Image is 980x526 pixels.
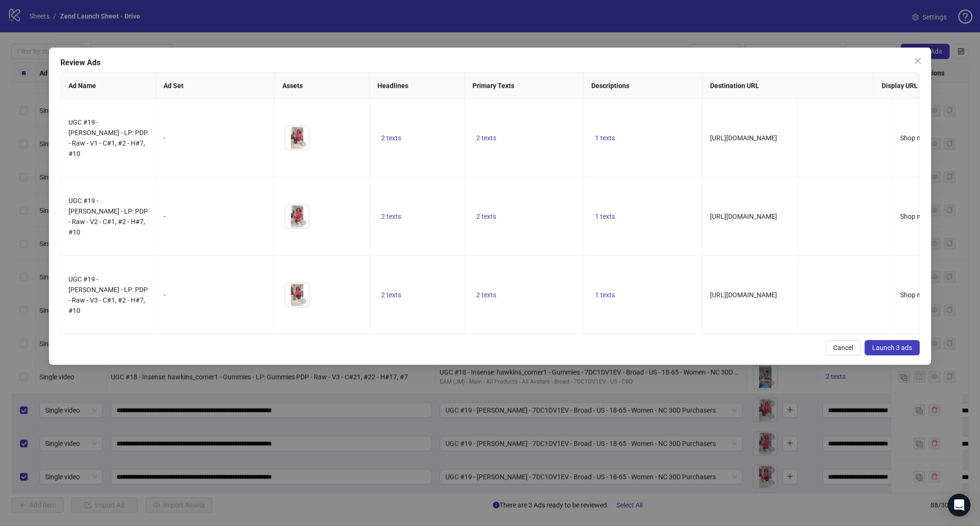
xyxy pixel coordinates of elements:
span: eye [300,141,307,147]
span: Launch 3 ads [872,344,912,351]
div: - [163,290,267,300]
button: 2 texts [377,132,405,144]
button: 2 texts [377,211,405,222]
span: Shop now [900,291,930,299]
th: Assets [275,73,370,99]
th: Ad Set [156,73,275,99]
span: 2 texts [381,213,401,220]
button: 1 texts [591,289,619,301]
th: Descriptions [584,73,702,99]
span: eye [300,298,307,304]
div: - [163,133,267,143]
div: Review Ads [60,57,920,68]
span: 1 texts [595,291,615,299]
span: 1 texts [595,213,615,220]
button: Preview [298,138,309,150]
button: 2 texts [377,289,405,301]
span: Shop now [900,134,930,142]
img: Asset 1 [285,126,309,150]
span: UGC #19 - [PERSON_NAME] - LP: PDP - Raw - V3 - C#1, #2 - H#7, #10 [68,275,148,314]
button: Close [910,53,925,68]
th: Primary Texts [465,73,584,99]
span: 2 texts [476,213,496,220]
button: Preview [298,217,309,228]
button: 1 texts [591,132,619,144]
span: 1 texts [595,134,615,142]
button: Cancel [826,340,861,355]
button: Preview [298,295,309,307]
span: UGC #19 - [PERSON_NAME] - LP: PDP - Raw - V2 - C#1, #2 - H#7, #10 [68,197,148,236]
button: Launch 3 ads [865,340,920,355]
button: 1 texts [591,211,619,222]
img: Asset 1 [285,283,309,307]
span: 2 texts [476,134,496,142]
span: Cancel [833,344,853,351]
span: 2 texts [476,291,496,299]
span: 2 texts [381,291,401,299]
button: 2 texts [472,132,500,144]
img: Asset 1 [285,205,309,228]
div: Open Intercom Messenger [948,494,970,516]
th: Headlines [370,73,465,99]
span: eye [300,219,307,226]
span: Shop now [900,213,930,220]
button: 2 texts [472,211,500,222]
span: 2 texts [381,134,401,142]
span: UGC #19 - [PERSON_NAME] - LP: PDP - Raw - V1 - C#1, #2 - H#7, #10 [68,118,148,157]
th: Ad Name [61,73,156,99]
div: - [163,211,267,222]
th: Display URL [874,73,969,99]
button: 2 texts [472,289,500,301]
span: [URL][DOMAIN_NAME] [710,213,777,220]
span: [URL][DOMAIN_NAME] [710,291,777,299]
th: Destination URL [702,73,874,99]
span: [URL][DOMAIN_NAME] [710,134,777,142]
span: close [914,57,922,65]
